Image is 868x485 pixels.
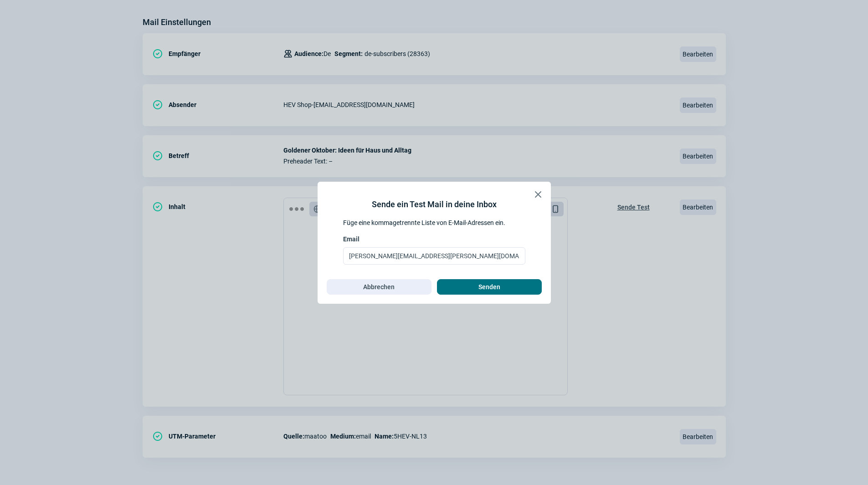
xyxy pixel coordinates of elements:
span: Abbrechen [363,280,395,294]
div: Sende ein Test Mail in deine Inbox [372,198,497,211]
button: Senden [437,279,542,295]
span: Senden [478,280,500,294]
button: Abbrechen [327,279,431,295]
input: Email [343,247,525,265]
div: Füge eine kommagetrennte Liste von E-Mail-Adressen ein. [343,218,525,227]
span: Email [343,235,360,244]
